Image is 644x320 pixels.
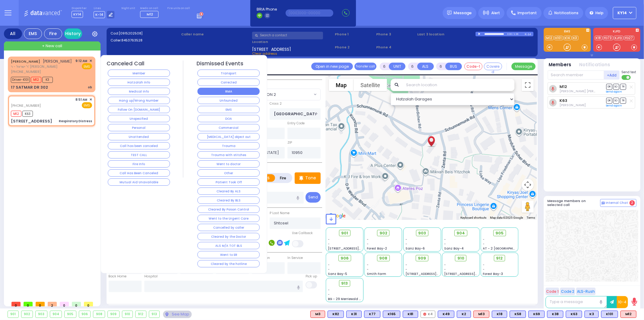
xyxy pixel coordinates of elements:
[197,115,260,122] button: DOA
[329,79,354,91] button: Show street map
[108,70,170,77] button: Member
[620,84,626,90] span: TR
[306,274,317,279] label: Pick up
[376,32,415,37] span: Phone 3
[418,255,426,261] span: 909
[364,311,380,318] div: BLS
[197,133,260,140] button: [MEDICAL_DATA] object out
[444,237,446,242] span: -
[483,242,485,246] span: -
[197,97,260,104] button: Unfounded
[65,311,76,318] div: 905
[108,142,170,149] button: Call has been canceled
[72,302,81,306] span: 0
[546,288,559,295] button: Code 1
[445,63,462,70] button: BUS
[287,140,292,145] label: ZIP
[328,311,344,318] div: BLS
[617,296,628,308] button: 10-4
[252,32,323,39] input: Search a contact
[197,70,260,77] button: Transport
[181,32,250,37] label: Caller name
[457,230,465,236] span: 904
[72,11,83,18] span: KY14
[108,311,119,318] div: 909
[11,103,41,108] span: [PHONE_NUMBER]
[328,311,344,318] div: K82
[602,202,605,205] img: comment-alt.png
[43,59,72,64] span: [PERSON_NAME]
[622,70,636,74] span: Send text
[36,302,45,306] span: 0
[405,267,407,272] span: -
[579,61,610,68] button: Notifications
[444,246,464,251] span: Sanz Bay-4
[11,77,30,83] span: Driver-K101
[492,311,507,318] div: BLS
[545,36,554,40] a: M12
[84,302,93,306] span: 0
[197,124,260,131] button: Commercial
[522,201,534,213] button: Drag Pegman onto the map to open Street View
[606,201,628,205] span: Internal Chat
[438,311,454,318] div: K49
[559,89,613,93] span: Moshe Mier Silberstein
[24,28,42,39] div: EMS
[108,151,170,158] button: TEST CALL
[560,288,575,295] button: Code 2
[491,10,500,16] span: Alert
[595,10,604,16] span: Help
[11,118,52,124] div: [STREET_ADDRESS]
[354,63,376,70] button: Transfer call
[444,267,446,272] span: -
[270,101,282,106] label: Cross 2
[197,60,243,67] h4: Dismissed Events
[444,272,501,276] span: [STREET_ADDRESS][PERSON_NAME]
[111,38,179,43] label: Caller:
[457,255,464,261] span: 910
[11,111,21,117] span: M12
[620,311,636,318] div: ALS
[341,255,349,261] span: 906
[252,89,312,100] span: SECTION 2
[328,272,348,276] span: Sanz Bay-5
[405,272,463,276] span: [STREET_ADDRESS][PERSON_NAME]
[606,98,612,103] span: DR
[418,32,476,37] label: Last 3 location
[59,119,92,123] div: Respiratory Distress
[496,255,503,261] span: 912
[507,31,512,38] div: 0:00
[566,311,582,318] div: K63
[389,63,405,70] button: UNIT
[367,263,369,267] span: -
[197,79,260,86] button: Corrected
[457,311,471,318] div: BLS
[108,133,170,140] button: Unattended
[528,311,545,318] div: BLS
[88,85,92,90] div: ob
[252,39,333,44] label: Location
[50,311,62,318] div: 904
[328,267,330,272] span: -
[367,272,386,276] span: Smith Farm
[144,274,158,279] label: Hospital
[418,230,426,236] span: 903
[111,31,179,36] label: Cad:
[585,311,599,318] div: BLS
[549,61,572,68] button: Members
[140,7,160,10] label: Medic on call
[620,98,626,103] span: TR
[379,255,387,261] span: 908
[630,200,635,206] span: 2
[270,211,290,216] label: P Last Name
[8,311,18,318] div: 901
[403,311,418,318] div: BLS
[108,115,170,122] button: Unspecified
[510,311,526,318] div: BLS
[376,45,415,50] span: Phone 4
[310,311,325,318] div: M3
[4,28,22,39] div: All
[473,311,489,318] div: M13
[94,11,105,18] span: K-14
[36,311,47,318] div: 903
